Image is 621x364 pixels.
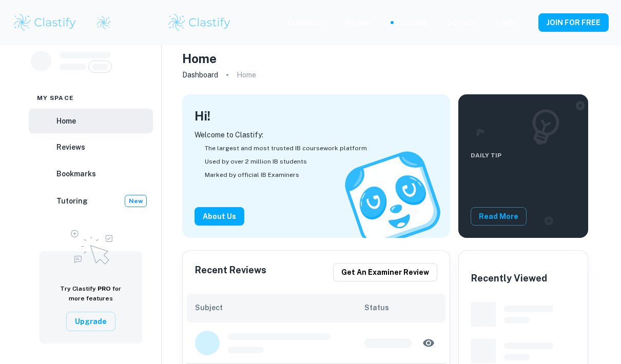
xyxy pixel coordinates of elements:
a: Login [497,17,517,28]
span: Daily Tip [471,151,527,160]
span: PRO [98,285,111,292]
h4: Hi ! [195,107,210,125]
h6: Recently Viewed [471,271,547,286]
a: TutoringNew [29,188,153,214]
span: Marked by official IB Examiners [205,170,299,179]
button: Upgrade [66,312,115,331]
span: The largest and most trusted IB coursework platform [205,144,367,153]
button: Get an examiner review [333,263,437,281]
img: Clastify logo [167,12,232,33]
h6: Reviews [56,141,85,153]
h6: Status [364,302,437,313]
span: Used by over 2 million IB students [205,157,307,166]
button: Read More [471,207,527,226]
button: Help and Feedback [525,20,530,25]
span: New [125,196,146,206]
h4: Home [182,49,217,68]
button: JOIN FOR FREE [538,13,609,32]
img: Clastify logo [96,15,111,30]
img: Clastify logo [12,12,77,33]
p: Home [237,69,256,80]
img: Upgrade to Pro [65,224,117,268]
h6: Home [56,115,76,127]
a: Tutoring [396,17,427,28]
span: My space [37,93,74,103]
h6: Recent Reviews [195,263,266,281]
p: Review [345,17,370,28]
h6: Subject [195,302,365,313]
a: Dashboard [182,68,218,82]
a: Schools [448,17,476,28]
button: About Us [195,207,244,226]
p: Exemplars [287,17,325,28]
p: Welcome to Clastify: [195,129,438,140]
h6: Bookmarks [56,168,96,179]
a: Home [29,109,153,133]
a: Clastify logo [90,15,111,30]
a: Bookmarks [29,161,153,186]
h6: Tutoring [56,195,88,207]
a: Reviews [29,135,153,160]
h6: Try Clastify for more features [52,284,130,304]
